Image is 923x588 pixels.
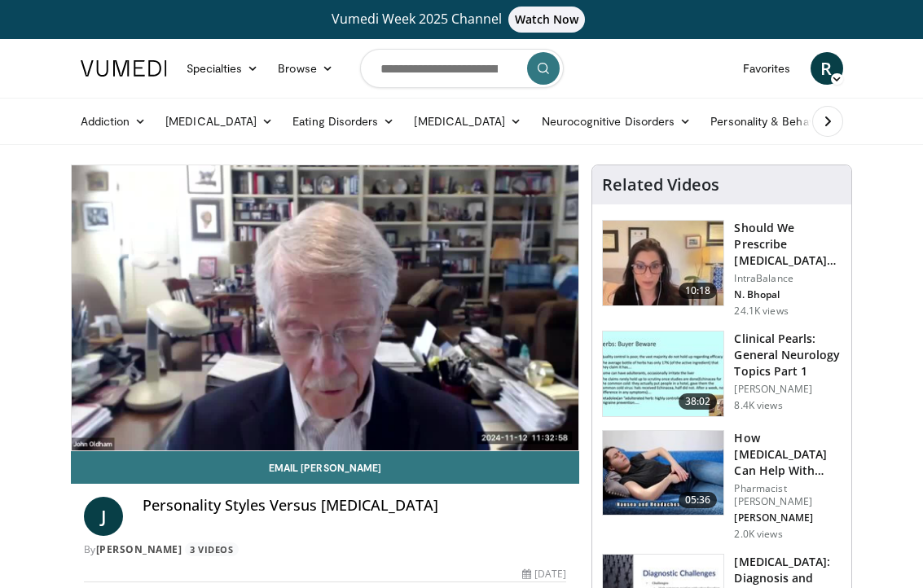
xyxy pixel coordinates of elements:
h4: Personality Styles Versus [MEDICAL_DATA] [143,497,567,515]
p: 2.0K views [734,528,782,541]
h3: How [MEDICAL_DATA] Can Help With Anxiety Without Sedation [734,430,842,479]
p: [PERSON_NAME] [734,383,842,396]
a: Addiction [71,105,156,138]
a: 05:36 How [MEDICAL_DATA] Can Help With Anxiety Without Sedation Pharmacist [PERSON_NAME] [PERSON_... [602,430,842,541]
h4: Related Videos [602,175,719,195]
div: By [84,542,567,557]
a: [MEDICAL_DATA] [156,105,283,138]
a: J [84,497,123,536]
a: R [811,52,843,85]
a: Specialties [177,52,269,85]
img: 91ec4e47-6cc3-4d45-a77d-be3eb23d61cb.150x105_q85_crop-smart_upscale.jpg [603,331,723,416]
span: Watch Now [508,7,586,33]
a: 3 Videos [185,542,239,556]
a: Vumedi Week 2025 ChannelWatch Now [71,7,853,33]
a: Eating Disorders [283,105,404,138]
p: [PERSON_NAME] [734,511,842,524]
p: 24.1K views [734,305,788,318]
a: 10:18 Should We Prescribe [MEDICAL_DATA] for Sleep? IntraBalance N. Bhopal 24.1K views [602,220,842,318]
p: IntraBalance [734,272,842,285]
p: 8.4K views [734,399,782,412]
a: Neurocognitive Disorders [532,105,701,138]
a: [MEDICAL_DATA] [404,105,531,138]
a: [PERSON_NAME] [96,542,182,556]
a: Favorites [733,52,801,85]
video-js: Video Player [72,165,579,450]
img: 7bfe4765-2bdb-4a7e-8d24-83e30517bd33.150x105_q85_crop-smart_upscale.jpg [603,431,723,516]
div: [DATE] [522,567,566,581]
a: Personality & Behavior Disorders [701,105,907,138]
input: Search topics, interventions [360,49,564,88]
p: Pharmacist [PERSON_NAME] [734,482,842,508]
a: 38:02 Clinical Pearls: General Neurology Topics Part 1 [PERSON_NAME] 8.4K views [602,331,842,417]
a: Browse [268,52,343,85]
span: 05:36 [679,492,718,508]
h3: Clinical Pearls: General Neurology Topics Part 1 [734,331,842,380]
img: VuMedi Logo [81,60,167,77]
span: 10:18 [679,283,718,299]
span: 38:02 [679,393,718,410]
h3: Should We Prescribe [MEDICAL_DATA] for Sleep? [734,220,842,269]
a: Email [PERSON_NAME] [71,451,580,484]
p: N. Bhopal [734,288,842,301]
img: f7087805-6d6d-4f4e-b7c8-917543aa9d8d.150x105_q85_crop-smart_upscale.jpg [603,221,723,305]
